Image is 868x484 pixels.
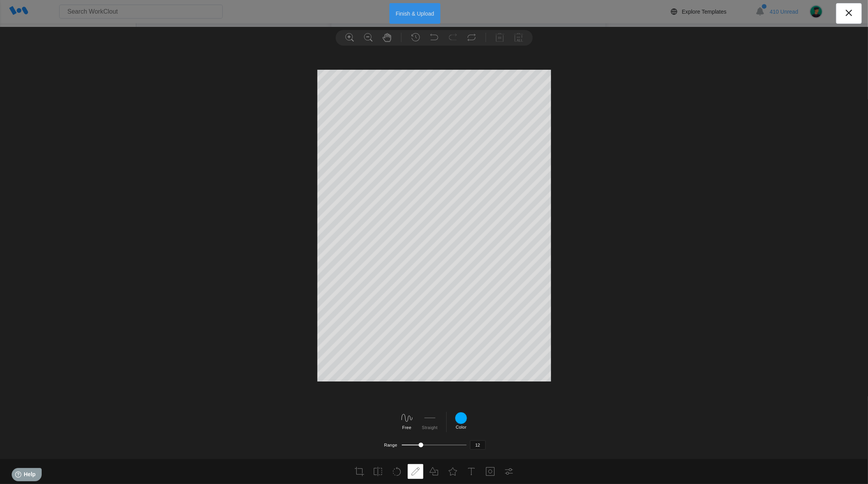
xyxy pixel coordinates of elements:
button: Finish & Upload [389,3,440,24]
label: Straight [422,425,437,430]
label: Color [456,425,467,429]
div: Color [455,412,467,429]
label: Range [384,443,397,447]
label: Free [402,425,412,430]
